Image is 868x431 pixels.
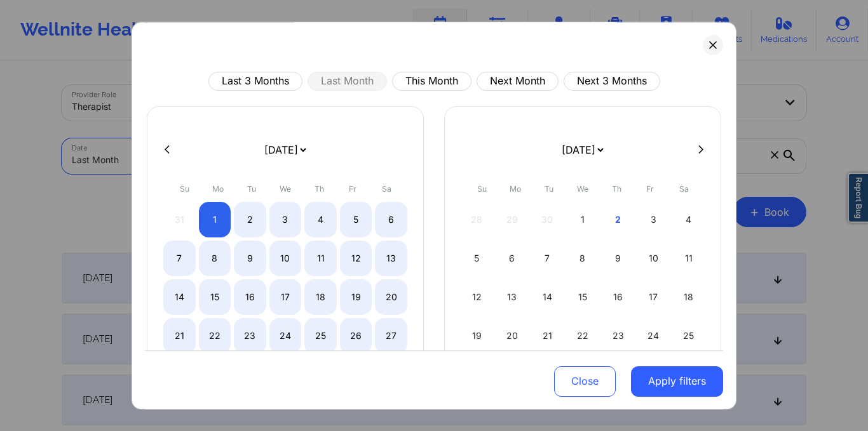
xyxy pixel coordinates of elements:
abbr: Friday [349,184,356,194]
button: Last 3 Months [208,72,302,91]
abbr: Sunday [180,184,189,194]
div: Tue Sep 23 2025 [234,318,266,354]
abbr: Sunday [477,184,487,194]
div: Tue Sep 09 2025 [234,241,266,276]
div: Thu Oct 09 2025 [602,241,634,276]
div: Sat Sep 06 2025 [375,202,407,237]
abbr: Friday [646,184,654,194]
div: Sun Sep 21 2025 [163,318,196,354]
div: Mon Oct 13 2025 [496,279,529,315]
div: Tue Oct 21 2025 [531,318,564,354]
div: Fri Sep 26 2025 [340,318,372,354]
div: Wed Oct 08 2025 [567,241,599,276]
div: Sat Sep 13 2025 [375,241,407,276]
div: Sun Sep 07 2025 [163,241,196,276]
button: Apply filters [631,366,723,396]
div: Thu Sep 04 2025 [304,202,337,237]
div: Mon Oct 20 2025 [496,318,529,354]
div: Thu Sep 11 2025 [304,241,337,276]
div: Wed Sep 10 2025 [269,241,302,276]
div: Fri Oct 24 2025 [637,318,670,354]
div: Wed Oct 01 2025 [567,202,599,237]
abbr: Thursday [612,184,621,194]
div: Sun Sep 14 2025 [163,279,196,315]
div: Sat Sep 27 2025 [375,318,407,354]
div: Mon Sep 15 2025 [199,279,231,315]
div: Thu Oct 02 2025 [602,202,634,237]
div: Fri Oct 17 2025 [637,279,670,315]
abbr: Saturday [679,184,689,194]
div: Fri Sep 12 2025 [340,241,372,276]
div: Sat Oct 11 2025 [672,241,705,276]
div: Tue Sep 16 2025 [234,279,266,315]
abbr: Wednesday [577,184,588,194]
div: Thu Oct 23 2025 [602,318,634,354]
div: Thu Sep 25 2025 [304,318,337,354]
button: Next Month [477,72,559,91]
div: Sat Sep 20 2025 [375,279,407,315]
abbr: Monday [212,184,224,194]
abbr: Tuesday [545,184,553,194]
abbr: Monday [510,184,521,194]
button: Close [554,366,616,396]
div: Thu Sep 18 2025 [304,279,337,315]
div: Sun Oct 19 2025 [461,318,493,354]
div: Mon Sep 01 2025 [199,202,231,237]
div: Fri Sep 19 2025 [340,279,372,315]
div: Wed Sep 03 2025 [269,202,302,237]
div: Wed Oct 22 2025 [567,318,599,354]
div: Fri Oct 10 2025 [637,241,670,276]
abbr: Saturday [382,184,391,194]
div: Sun Oct 05 2025 [461,241,493,276]
div: Sat Oct 25 2025 [672,318,705,354]
div: Sun Oct 12 2025 [461,279,493,315]
div: Tue Oct 07 2025 [531,241,564,276]
div: Fri Sep 05 2025 [340,202,372,237]
div: Wed Sep 24 2025 [269,318,302,354]
abbr: Wednesday [280,184,291,194]
div: Tue Sep 02 2025 [234,202,266,237]
button: Last Month [308,72,387,91]
div: Sat Oct 18 2025 [672,279,705,315]
div: Tue Oct 14 2025 [531,279,564,315]
abbr: Tuesday [247,184,256,194]
button: This Month [392,72,471,91]
div: Wed Sep 17 2025 [269,279,302,315]
div: Wed Oct 15 2025 [567,279,599,315]
div: Mon Sep 22 2025 [199,318,231,354]
div: Fri Oct 03 2025 [637,202,670,237]
div: Mon Sep 08 2025 [199,241,231,276]
div: Thu Oct 16 2025 [602,279,634,315]
abbr: Thursday [315,184,324,194]
div: Mon Oct 06 2025 [496,241,529,276]
div: Sat Oct 04 2025 [672,202,705,237]
button: Next 3 Months [564,72,660,91]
